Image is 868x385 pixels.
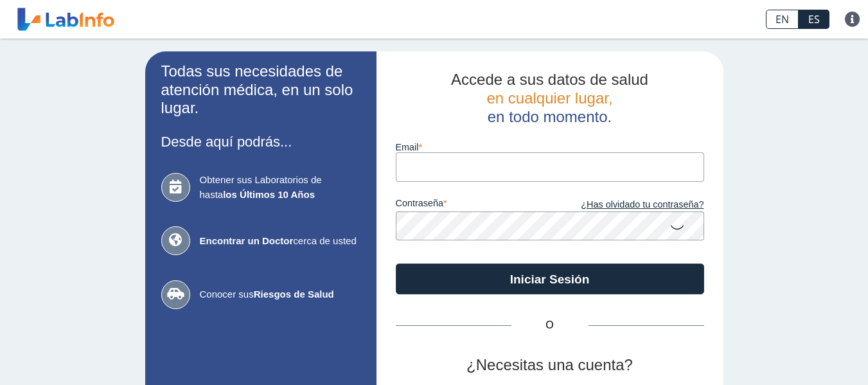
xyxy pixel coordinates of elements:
[550,198,704,212] a: ¿Has olvidado tu contraseña?
[396,198,550,212] label: contraseña
[200,173,360,202] span: Obtener sus Laboratorios de hasta
[161,62,360,118] h2: Todas sus necesidades de atención médica, en un solo lugar.
[161,134,360,150] h3: Desde aquí podrás...
[200,287,360,302] span: Conocer sus
[396,356,704,375] h2: ¿Necesitas una cuenta?
[486,89,612,107] span: en cualquier lugar,
[451,71,648,88] span: Accede a sus datos de salud
[396,264,704,294] button: Iniciar Sesión
[254,289,334,300] b: Riesgos de Salud
[766,10,799,29] a: EN
[799,10,829,29] a: ES
[200,234,360,249] span: cerca de usted
[511,318,589,333] span: O
[488,108,612,125] span: en todo momento.
[200,235,294,246] b: Encontrar un Doctor
[396,142,704,152] label: email
[223,189,315,200] b: los Últimos 10 Años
